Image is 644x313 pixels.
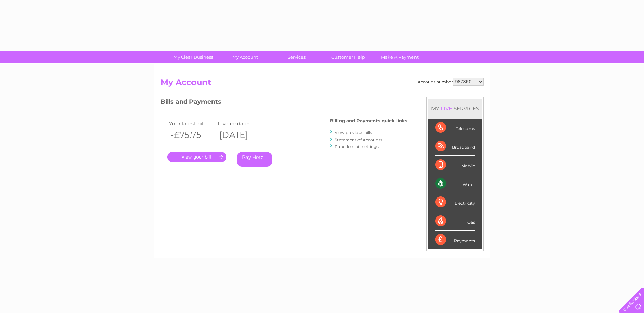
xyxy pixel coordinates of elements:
[418,78,484,86] div: Account number
[216,128,265,142] th: [DATE]
[435,212,475,231] div: Gas
[320,51,376,63] a: Customer Help
[435,137,475,156] div: Broadband
[335,130,372,135] a: View previous bills
[165,51,221,63] a: My Clear Business
[330,118,407,123] h4: Billing and Payments quick links
[439,105,454,112] div: LIVE
[435,156,475,174] div: Mobile
[237,152,272,167] a: Pay Here
[167,128,216,142] th: -£75.75
[435,193,475,212] div: Electricity
[335,137,382,142] a: Statement of Accounts
[428,99,482,118] div: MY SERVICES
[435,174,475,193] div: Water
[217,51,273,63] a: My Account
[435,231,475,249] div: Payments
[335,144,379,149] a: Paperless bill settings
[435,119,475,137] div: Telecoms
[161,78,484,90] h2: My Account
[269,51,325,63] a: Services
[161,97,407,109] h3: Bills and Payments
[167,152,226,162] a: .
[216,119,265,128] td: Invoice date
[372,51,428,63] a: Make A Payment
[167,119,216,128] td: Your latest bill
